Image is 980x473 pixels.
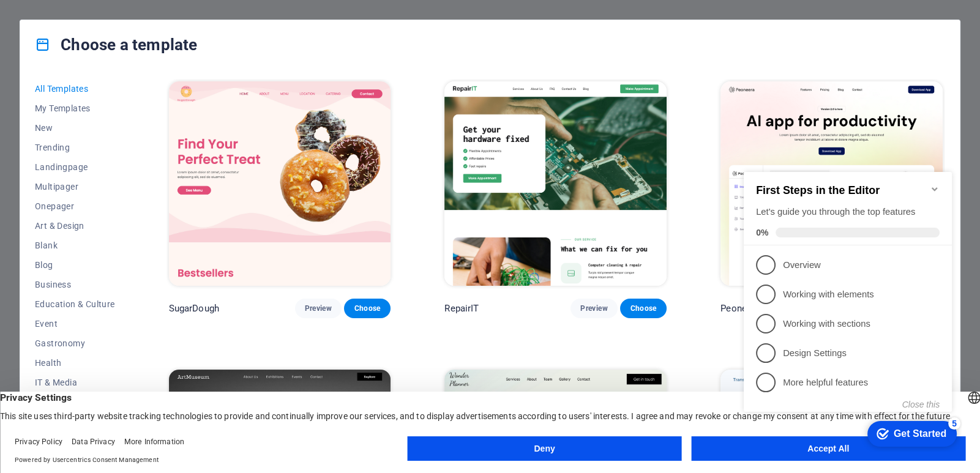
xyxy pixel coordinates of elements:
button: Blank [35,236,115,255]
p: Peoneera [720,302,760,315]
div: Get Started [155,274,208,285]
img: RepairIT [444,81,667,286]
button: Event [35,314,115,333]
button: Choose [620,299,667,318]
button: Choose [344,299,391,318]
span: IT & Media [35,378,115,387]
p: SugarDough [169,302,219,315]
span: Business [35,280,115,289]
button: Business [35,275,115,294]
button: Landingpage [35,157,115,177]
span: New [35,123,115,133]
span: Gastronomy [35,338,115,348]
span: Onepager [35,201,115,211]
div: 5 [209,263,222,275]
button: All Templates [35,79,115,99]
button: Preview [570,299,617,318]
div: Get Started 5 items remaining, 0% complete [129,267,218,292]
button: Onepager [35,196,115,216]
div: Let's guide you through the top features [17,51,201,64]
span: Education & Culture [35,299,115,309]
span: Health [35,358,115,368]
span: Art & Design [35,221,115,231]
button: Close this [163,245,201,255]
li: More helpful features [5,214,213,243]
span: All Templates [35,84,115,94]
p: Working with elements [44,134,191,147]
button: My Templates [35,99,115,118]
span: Preview [580,304,607,313]
span: Landingpage [35,162,115,172]
h2: First Steps in the Editor [17,30,201,43]
p: Design Settings [44,193,191,206]
button: Blog [35,255,115,275]
p: RepairIT [444,302,479,315]
span: Choose [354,304,381,313]
button: Gastronomy [35,333,115,353]
img: SugarDough [169,81,391,286]
li: Overview [5,96,213,125]
span: Blog [35,260,115,270]
button: Multipager [35,177,115,196]
span: Multipager [35,182,115,192]
button: Trending [35,138,115,157]
button: New [35,118,115,138]
button: Art & Design [35,216,115,236]
li: Working with elements [5,125,213,155]
button: Education & Culture [35,294,115,314]
span: Choose [630,304,657,313]
span: My Templates [35,103,115,113]
button: Health [35,353,115,373]
h4: Choose a template [35,35,197,54]
p: Working with sections [44,163,191,176]
span: Trending [35,143,115,152]
div: Minimize checklist [191,30,201,40]
button: IT & Media [35,373,115,392]
button: Preview [295,299,342,318]
li: Working with sections [5,155,213,184]
p: More helpful features [44,222,191,235]
span: Event [35,319,115,329]
span: 0% [17,73,37,83]
p: Overview [44,105,191,117]
li: Design Settings [5,184,213,214]
span: Blank [35,240,115,250]
img: Peoneera [720,81,943,286]
span: Preview [305,304,332,313]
